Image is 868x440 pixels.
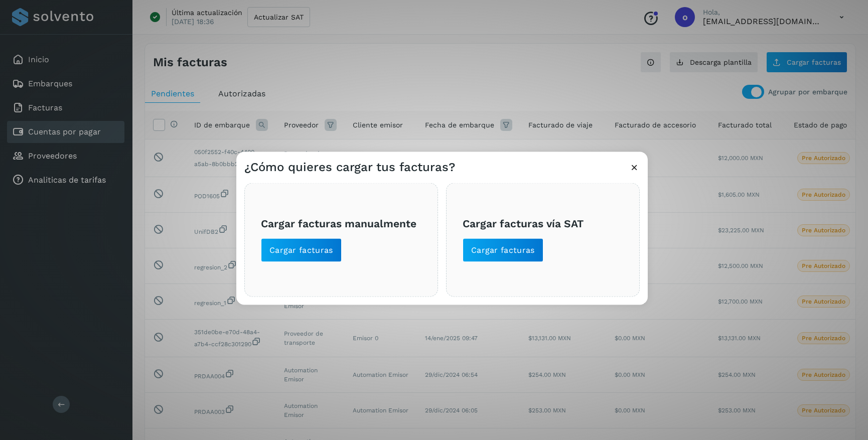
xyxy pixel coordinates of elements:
button: Cargar facturas [463,238,543,262]
h3: Cargar facturas vía SAT [463,217,623,230]
h3: ¿Cómo quieres cargar tus facturas? [244,160,455,174]
h3: Cargar facturas manualmente [261,217,421,230]
button: Cargar facturas [261,238,342,262]
span: Cargar facturas [471,244,535,255]
span: Cargar facturas [269,244,333,255]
